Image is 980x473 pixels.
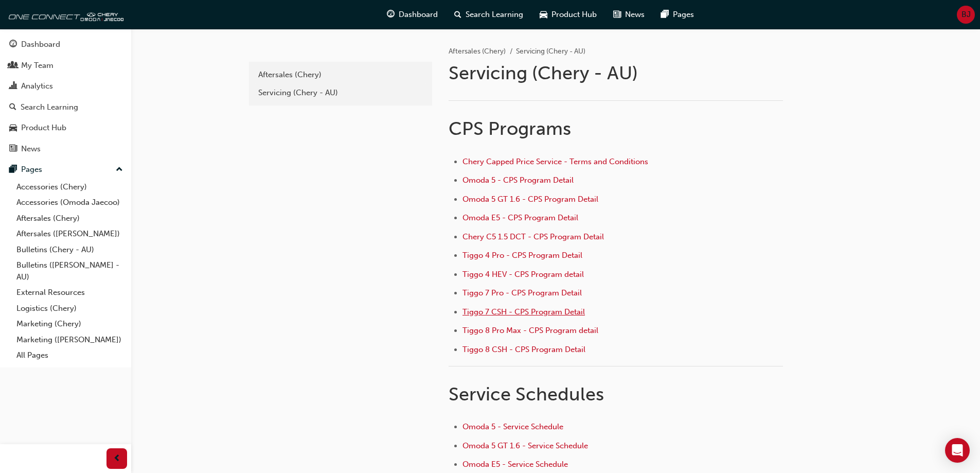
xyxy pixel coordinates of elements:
[21,101,78,113] div: Search Learning
[4,77,127,96] a: Analytics
[9,61,17,71] span: people-icon
[12,226,127,242] a: Aftersales ([PERSON_NAME])
[12,242,127,258] a: Bulletins (Chery - AU)
[12,285,127,301] a: External Resources
[4,118,127,137] a: Product Hub
[9,145,17,154] span: news-icon
[4,160,127,179] button: Pages
[12,179,127,195] a: Accessories (Chery)
[462,326,598,335] a: Tiggo 8 Pro Max - CPS Program detail
[961,9,971,21] span: BJ
[540,8,547,21] span: car-icon
[462,195,598,204] a: Omoda 5 GT 1.6 - CPS Program Detail
[21,164,42,176] div: Pages
[21,80,53,92] div: Analytics
[12,195,127,211] a: Accessories (Omoda Jaecoo)
[4,139,127,159] a: News
[449,383,604,405] span: Service Schedules
[454,8,461,21] span: search-icon
[253,66,428,84] a: Aftersales (Chery)
[462,345,585,354] a: Tiggo 8 CSH - CPS Program Detail
[531,4,605,25] a: car-iconProduct Hub
[258,87,423,99] div: Servicing (Chery - AU)
[113,452,121,465] span: prev-icon
[449,47,506,56] a: Aftersales (Chery)
[516,46,585,58] li: Servicing (Chery - AU)
[12,257,127,285] a: Bulletins ([PERSON_NAME] - AU)
[4,56,127,75] a: My Team
[462,176,574,185] a: Omoda 5 - CPS Program Detail
[9,40,17,49] span: guage-icon
[9,124,17,133] span: car-icon
[399,9,438,21] span: Dashboard
[673,9,694,21] span: Pages
[462,232,604,241] a: Chery C5 1.5 DCT - CPS Program Detail
[12,316,127,332] a: Marketing (Chery)
[462,213,578,222] a: Omoda E5 - CPS Program Detail
[253,84,428,102] a: Servicing (Chery - AU)
[466,9,523,21] span: Search Learning
[957,6,975,24] button: BJ
[21,143,41,155] div: News
[9,165,17,174] span: pages-icon
[462,422,563,431] a: Omoda 5 - Service Schedule
[462,441,588,450] a: Omoda 5 GT 1.6 - Service Schedule
[21,39,60,50] div: Dashboard
[462,460,568,469] a: Omoda E5 - Service Schedule
[21,122,66,134] div: Product Hub
[4,35,127,54] a: Dashboard
[4,98,127,117] a: Search Learning
[462,288,582,297] a: Tiggo 7 Pro - CPS Program Detail
[4,33,127,160] button: DashboardMy TeamAnalyticsSearch LearningProduct HubNews
[5,4,123,25] img: oneconnect
[379,4,446,25] a: guage-iconDashboard
[653,4,702,25] a: pages-iconPages
[613,8,621,21] span: news-icon
[446,4,531,25] a: search-iconSearch Learning
[12,301,127,317] a: Logistics (Chery)
[116,163,123,177] span: up-icon
[449,117,571,139] span: CPS Programs
[387,8,395,21] span: guage-icon
[9,103,16,112] span: search-icon
[12,347,127,363] a: All Pages
[605,4,653,25] a: news-iconNews
[462,157,648,166] a: Chery Capped Price Service - Terms and Conditions
[462,307,585,317] a: Tiggo 7 CSH - CPS Program Detail
[12,211,127,226] a: Aftersales (Chery)
[12,332,127,348] a: Marketing ([PERSON_NAME])
[945,438,970,463] div: Open Intercom Messenger
[258,69,423,81] div: Aftersales (Chery)
[661,8,669,21] span: pages-icon
[625,9,645,21] span: News
[21,60,54,72] div: My Team
[462,251,582,260] a: Tiggo 4 Pro - CPS Program Detail
[462,270,584,279] a: Tiggo 4 HEV - CPS Program detail
[551,9,597,21] span: Product Hub
[9,82,17,91] span: chart-icon
[449,62,786,84] h1: Servicing (Chery - AU)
